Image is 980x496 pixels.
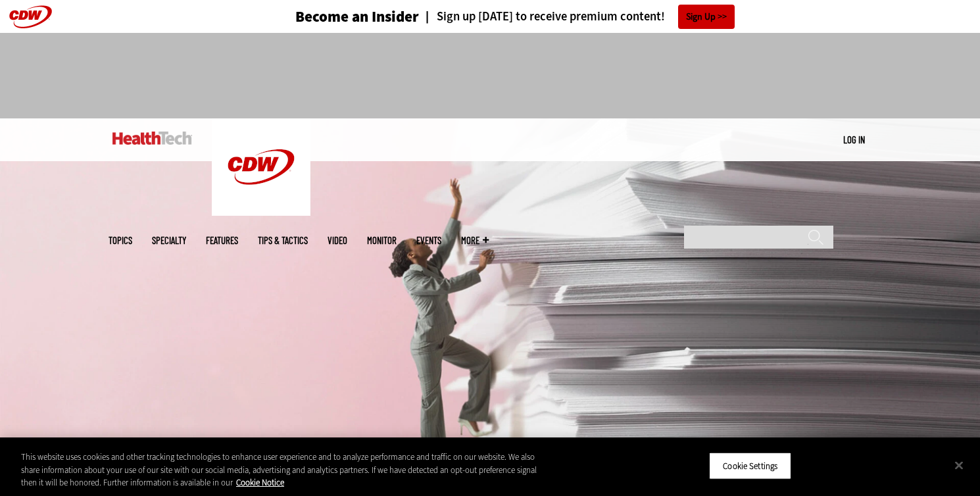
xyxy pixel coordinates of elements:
button: Cookie Settings [709,452,791,480]
div: This website uses cookies and other tracking technologies to enhance user experience and to analy... [21,451,539,489]
a: Events [416,236,441,245]
h3: Become an Insider [295,9,419,24]
a: More information about your privacy [236,477,284,488]
a: MonITor [367,236,397,245]
button: Close [944,451,973,480]
a: Log in [843,134,865,145]
a: Tips & Tactics [258,236,308,245]
div: User menu [843,133,865,147]
span: Specialty [152,236,186,245]
a: Become an Insider [246,9,419,24]
a: Sign up [DATE] to receive premium content! [419,11,665,23]
img: Home [212,118,310,216]
img: Home [112,132,192,145]
span: More [461,236,489,245]
a: Video [328,236,347,245]
span: Topics [109,236,132,245]
a: Features [206,236,238,245]
iframe: advertisement [251,46,729,105]
a: Sign Up [678,5,735,29]
a: CDW [212,205,310,219]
